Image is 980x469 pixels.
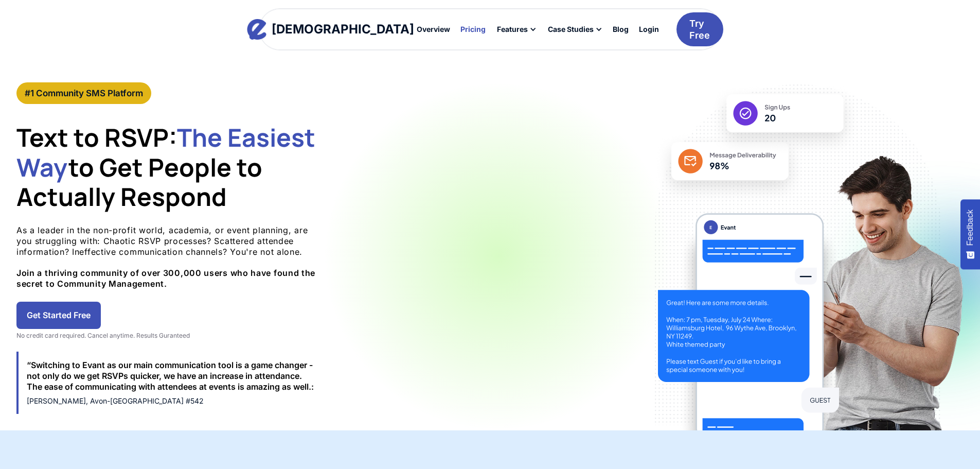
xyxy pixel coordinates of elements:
[16,225,325,289] p: As a leader in the non-profit world, academia, or event planning, are you struggling with: Chaoti...
[497,26,528,33] div: Features
[16,82,151,104] a: #1 Community SMS Platform
[272,23,414,36] div: [DEMOGRAPHIC_DATA]
[471,157,566,164] div: RSVP Link and Online RSVP
[460,26,486,33] div: Pricing
[27,360,317,392] div: “Switching to Evant as our main communication tool is a game changer - not only do we get RSVPs q...
[447,129,601,150] a: Custom Flows & Onboarding
[16,268,315,289] strong: Join a thriving community of over 300,000 users who have found the secret to Community Management.
[455,21,491,38] a: Pricing
[447,109,601,129] a: Fundraising & Text-to-Donate
[447,150,601,170] a: RSVP Link and Online RSVP
[447,45,601,65] a: Text-to-RSVP & Event Check-In
[417,26,450,33] div: Overview
[471,115,572,123] div: Fundraising & Text-to-Donate
[960,199,980,269] button: Feedback - Show survey
[639,26,659,33] div: Login
[16,123,325,212] h1: Text to RSVP: to Get People to Actually Respond
[16,302,101,329] a: Get Started Free
[542,21,608,38] div: Case Studies
[27,396,317,406] div: [PERSON_NAME], Avon-[GEOGRAPHIC_DATA] #542
[491,21,542,38] div: Features
[689,18,710,42] div: Try Free
[608,21,634,38] a: Blog
[16,332,325,340] div: No credit card required. Cancel anytime. Results Guranteed
[471,136,569,143] div: Custom Flows & Onboarding
[634,21,664,38] a: Login
[676,12,723,47] a: Try Free
[613,26,629,33] div: Blog
[966,210,975,246] span: Feedback
[447,88,601,109] a: CRM Integration & Event Analytics
[471,95,589,102] div: CRM Integration & Event Analytics
[440,50,609,178] nav: Features
[412,21,455,38] a: Overview
[471,51,578,59] div: Text-to-RSVP & Event Check-In
[16,120,315,184] span: The Easiest Way
[471,70,597,84] div: Targeted Messaging & Scheduled Sends
[25,88,143,99] div: #1 Community SMS Platform
[257,19,404,40] a: home
[548,26,594,33] div: Case Studies
[447,65,601,88] a: Targeted Messaging & Scheduled Sends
